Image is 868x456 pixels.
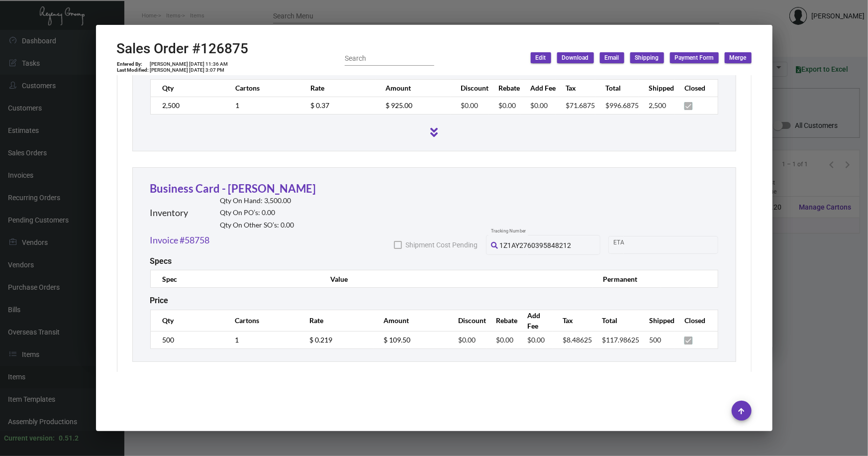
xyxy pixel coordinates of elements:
div: Current version: [4,433,55,444]
span: 500 [649,336,661,344]
span: Merge [730,54,747,62]
span: $0.00 [528,336,545,344]
span: $0.00 [530,101,548,110]
span: 1Z1AY2760395848212 [499,241,571,249]
td: [PERSON_NAME] [DATE] 3:07 PM [150,67,229,73]
h2: Qty On PO’s: 0.00 [220,209,294,217]
th: Tax [556,79,595,97]
span: $0.00 [496,336,514,344]
span: Shipping [635,54,659,62]
span: $117.98625 [602,336,639,344]
th: Qty [150,310,225,331]
h2: Qty On Hand: 3,500.00 [220,197,294,205]
button: Email [600,52,624,63]
a: Business Card - [PERSON_NAME] [150,182,316,195]
th: Shipped [639,79,674,97]
button: Download [557,52,594,63]
h2: Qty On Other SO’s: 0.00 [220,221,294,229]
th: Cartons [225,310,299,331]
td: Last Modified: [117,67,150,73]
span: $0.00 [498,101,516,110]
th: Shipped [639,310,675,331]
th: Total [592,310,639,331]
th: Rate [299,310,374,331]
button: Payment Form [670,52,719,63]
span: Email [605,54,619,62]
th: Closed [675,79,718,97]
td: [PERSON_NAME] [DATE] 11:36 AM [150,61,229,67]
span: Download [562,54,589,62]
th: Add Fee [520,79,556,97]
th: Discount [449,310,486,331]
button: Merge [725,52,752,63]
h2: Price [150,296,169,305]
span: Edit [536,54,546,62]
h2: Specs [150,256,172,266]
input: Start date [613,241,644,249]
a: Invoice #58758 [150,233,210,247]
th: Total [595,79,639,97]
th: Rebate [486,310,518,331]
th: Add Fee [518,310,553,331]
span: Shipment Cost Pending [406,239,478,251]
span: $0.00 [461,101,478,110]
span: Payment Form [675,54,714,62]
th: Amount [376,79,451,97]
span: $996.6875 [605,101,639,110]
th: Cartons [225,79,300,97]
div: 0.51.2 [59,433,79,444]
th: Rebate [488,79,520,97]
th: Tax [553,310,592,331]
span: $71.6875 [566,101,595,110]
th: Permanent [593,270,661,288]
th: Amount [374,310,449,331]
th: Discount [451,79,489,97]
button: Edit [531,52,551,63]
th: Qty [150,79,225,97]
button: Shipping [630,52,664,63]
h2: Inventory [150,208,189,219]
th: Rate [300,79,376,97]
input: End date [653,241,700,249]
span: 2,500 [649,101,666,110]
span: $8.48625 [563,336,592,344]
td: Entered By: [117,61,150,67]
span: $0.00 [459,336,476,344]
h2: Sales Order #126875 [117,40,249,57]
th: Closed [675,310,718,331]
th: Value [320,270,593,288]
th: Spec [150,270,320,288]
